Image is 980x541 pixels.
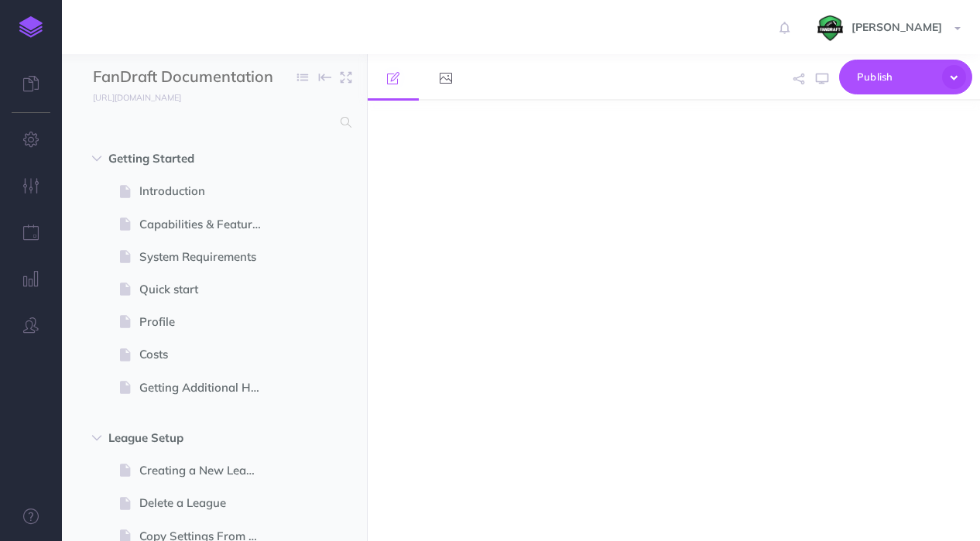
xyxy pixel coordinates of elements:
span: Publish [857,65,934,89]
span: League Setup [108,429,255,447]
span: Delete a League [139,494,274,512]
span: Costs [139,345,274,364]
span: Introduction [139,182,274,200]
button: Publish [839,60,972,94]
input: Documentation Name [93,66,275,89]
span: Quick start [139,280,274,299]
small: [URL][DOMAIN_NAME] [93,92,181,103]
span: Getting Additional Help [139,378,274,397]
span: [PERSON_NAME] [844,20,950,34]
span: Getting Started [108,149,255,168]
span: Capabilities & Features [139,215,274,234]
span: Profile [139,313,274,331]
span: Creating a New League [139,461,274,480]
img: logo-mark.svg [19,16,43,38]
span: System Requirements [139,248,274,266]
a: [URL][DOMAIN_NAME] [62,89,197,104]
input: Search [93,108,331,136]
img: KLGcqJW0SnLkESpaIqEgtcd2qYRoGAZpQSDAlgCG.png [817,15,844,42]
